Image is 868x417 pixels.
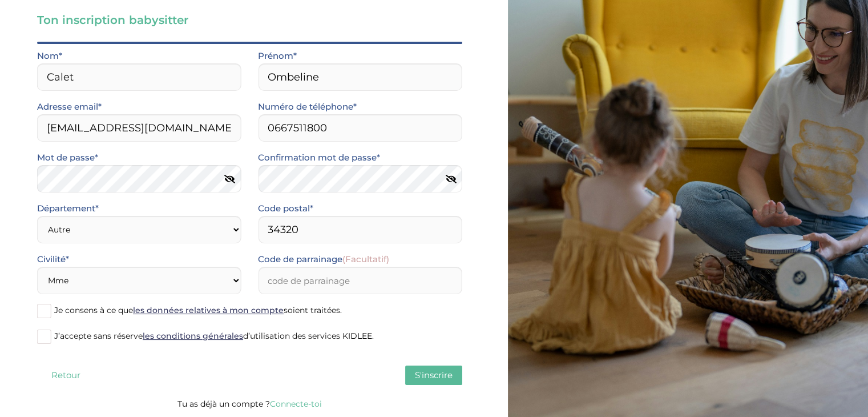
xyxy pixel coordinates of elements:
input: Prénom [258,63,462,91]
label: Département* [37,201,99,216]
input: Code postal [258,216,462,243]
input: Numero de telephone [258,114,462,142]
label: Numéro de téléphone* [258,99,357,114]
span: S'inscrire [415,370,453,380]
input: code de parrainage [258,267,462,294]
label: Code postal* [258,201,313,216]
input: Nom [37,63,241,91]
h3: Ton inscription babysitter [37,12,462,28]
a: les données relatives à mon compte [133,305,284,315]
label: Mot de passe* [37,150,98,165]
span: (Facultatif) [342,254,389,264]
label: Confirmation mot de passe* [258,150,380,165]
a: les conditions générales [143,331,243,341]
p: Tu as déjà un compte ? [37,396,462,411]
label: Code de parrainage [258,252,389,267]
button: Retour [37,366,94,385]
span: Je consens à ce que soient traitées. [54,305,342,315]
label: Prénom* [258,49,297,63]
a: Connecte-toi [270,399,322,409]
button: S'inscrire [405,366,462,385]
span: J’accepte sans réserve d’utilisation des services KIDLEE. [54,331,374,341]
input: Email [37,114,241,142]
label: Civilité* [37,252,69,267]
label: Adresse email* [37,99,102,114]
